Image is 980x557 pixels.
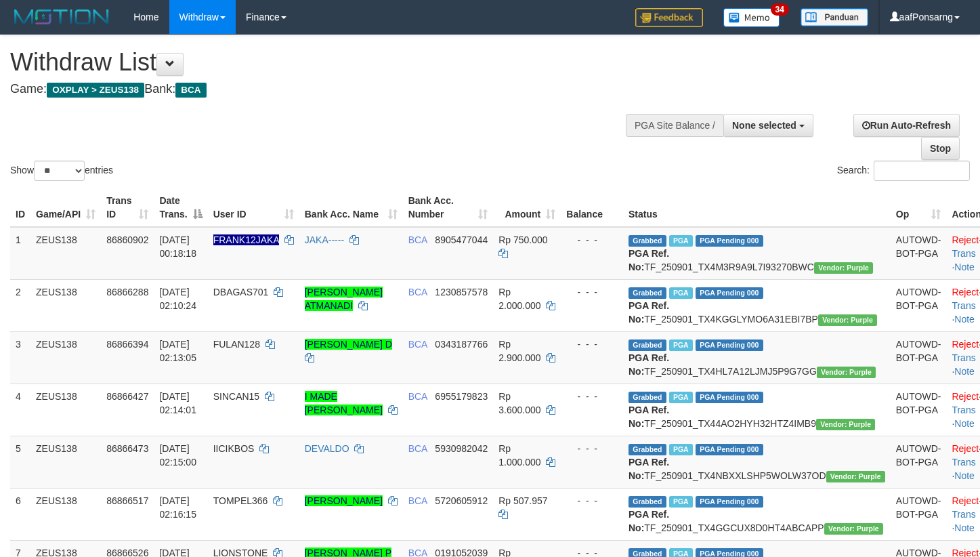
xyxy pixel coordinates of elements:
span: Rp 750.000 [498,234,547,245]
span: Copy 8905477044 to clipboard [435,234,488,245]
div: - - - [566,390,618,403]
b: PGA Ref. No: [629,248,669,272]
span: PGA Pending [696,339,763,351]
h4: Game: Bank: [10,83,640,96]
span: IICIKBOS [213,443,255,454]
td: TF_250901_TX4GGCUX8D0HT4ABCAPP [623,488,891,540]
td: AUTOWD-BOT-PGA [891,436,947,488]
span: BCA [408,234,427,245]
td: AUTOWD-BOT-PGA [891,331,947,384]
b: PGA Ref. No: [629,300,669,325]
span: [DATE] 02:14:01 [159,391,196,415]
b: PGA Ref. No: [629,352,669,377]
span: BCA [175,83,206,98]
input: Search: [874,161,970,181]
td: TF_250901_TX4KGGLYMO6A31EBI7BP [623,279,891,331]
td: ZEUS138 [30,227,101,280]
span: Copy 1230857578 to clipboard [435,287,488,297]
span: Copy 5720605912 to clipboard [435,495,488,506]
a: Note [954,366,975,377]
span: PGA Pending [696,392,763,403]
a: Run Auto-Refresh [853,114,960,137]
span: Rp 2.000.000 [498,287,540,311]
button: None selected [723,114,813,137]
td: TF_250901_TX4HL7A12LJMJ5P9G7GG [623,331,891,384]
span: [DATE] 02:16:15 [159,495,196,520]
td: TF_250901_TX4NBXXLSHP5WOLW37OD [623,436,891,488]
img: MOTION_logo.png [10,7,113,27]
div: - - - [566,494,618,508]
a: Note [954,470,975,481]
a: Reject [952,391,979,402]
img: Button%20Memo.svg [723,8,780,27]
span: 86866394 [106,339,148,350]
span: BCA [408,391,427,402]
a: [PERSON_NAME] ATMANADI [305,287,383,311]
span: Rp 1.000.000 [498,443,540,468]
span: [DATE] 02:15:00 [159,443,196,468]
td: ZEUS138 [30,436,101,488]
img: panduan.png [801,8,868,26]
a: Note [954,314,975,325]
h1: Withdraw List [10,49,640,76]
td: ZEUS138 [30,384,101,436]
td: 6 [10,488,30,540]
a: [PERSON_NAME] D [305,339,392,350]
div: - - - [566,442,618,455]
th: Amount: activate to sort column ascending [493,188,561,227]
span: 86866517 [106,495,148,506]
span: 34 [771,3,789,16]
span: Vendor URL: https://trx4.1velocity.biz [818,314,877,326]
a: Reject [952,443,979,454]
th: Op: activate to sort column ascending [891,188,947,227]
span: Grabbed [629,235,666,247]
span: PGA Pending [696,444,763,455]
span: [DATE] 00:18:18 [159,234,196,259]
span: [DATE] 02:13:05 [159,339,196,363]
span: Copy 5930982042 to clipboard [435,443,488,454]
div: - - - [566,233,618,247]
span: Marked by aafpengsreynich [669,444,693,455]
a: Reject [952,495,979,506]
span: None selected [732,120,796,131]
td: 4 [10,384,30,436]
span: Rp 3.600.000 [498,391,540,415]
td: TF_250901_TX4M3R9A9L7I93270BWC [623,227,891,280]
span: BCA [408,339,427,350]
b: PGA Ref. No: [629,405,669,429]
span: OXPLAY > ZEUS138 [47,83,144,98]
td: TF_250901_TX44AO2HYH32HTZ4IMB9 [623,384,891,436]
a: Stop [921,137,960,160]
span: PGA Pending [696,496,763,508]
div: PGA Site Balance / [626,114,723,137]
span: 86866473 [106,443,148,454]
span: Grabbed [629,444,666,455]
span: Copy 0343187766 to clipboard [435,339,488,350]
b: PGA Ref. No: [629,457,669,481]
td: 2 [10,279,30,331]
th: Game/API: activate to sort column ascending [30,188,101,227]
td: 1 [10,227,30,280]
td: AUTOWD-BOT-PGA [891,279,947,331]
span: Vendor URL: https://trx4.1velocity.biz [814,262,873,274]
span: 86866288 [106,287,148,297]
b: PGA Ref. No: [629,509,669,533]
span: Rp 507.957 [498,495,547,506]
span: Nama rekening ada tanda titik/strip, harap diedit [213,234,279,245]
span: [DATE] 02:10:24 [159,287,196,311]
span: Vendor URL: https://trx4.1velocity.biz [824,523,883,535]
span: Marked by aafpengsreynich [669,496,693,508]
th: Bank Acc. Name: activate to sort column ascending [299,188,403,227]
span: SINCAN15 [213,391,259,402]
span: Grabbed [629,339,666,351]
span: Marked by aafpengsreynich [669,287,693,299]
span: TOMPEL366 [213,495,268,506]
span: Vendor URL: https://trx4.1velocity.biz [826,471,885,482]
td: ZEUS138 [30,488,101,540]
th: User ID: activate to sort column ascending [208,188,299,227]
label: Search: [837,161,970,181]
th: Date Trans.: activate to sort column descending [154,188,207,227]
th: Trans ID: activate to sort column ascending [101,188,154,227]
span: 86866427 [106,391,148,402]
span: BCA [408,443,427,454]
